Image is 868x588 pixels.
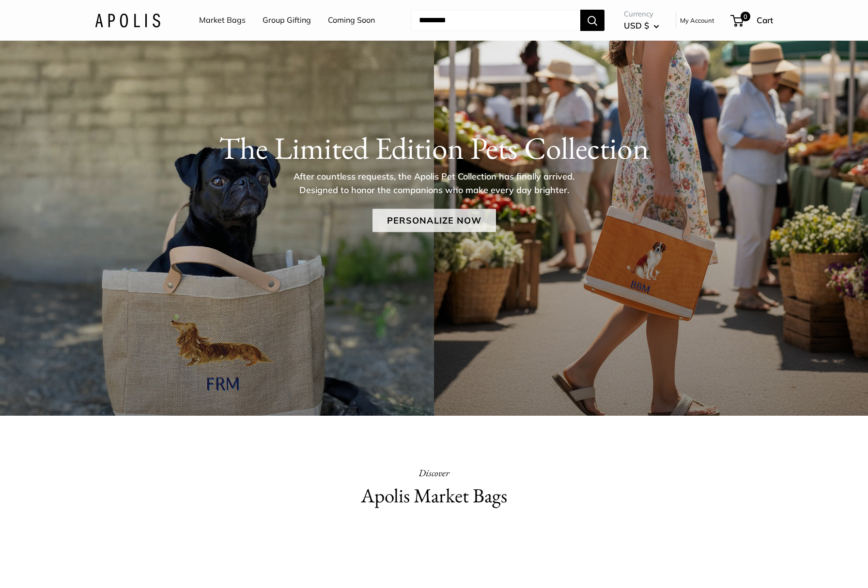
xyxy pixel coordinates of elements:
a: Personalize Now [372,209,496,232]
a: Market Bags [199,13,246,28]
a: My Account [680,15,714,26]
h2: Apolis Market Bags [264,482,604,510]
p: Discover [264,464,604,482]
a: Coming Soon [328,13,375,28]
img: Apolis [95,13,160,27]
span: 0 [741,12,750,21]
button: Search [580,10,604,31]
p: After countless requests, the Apolis Pet Collection has finally arrived. Designed to honor the co... [277,170,591,197]
button: USD $ [624,18,659,33]
a: 0 Cart [731,13,773,28]
span: Currency [624,7,659,21]
a: Group Gifting [263,13,311,28]
span: USD $ [624,20,649,30]
input: Search... [411,10,580,31]
span: Cart [757,15,773,25]
h1: The Limited Edition Pets Collection [95,130,773,166]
